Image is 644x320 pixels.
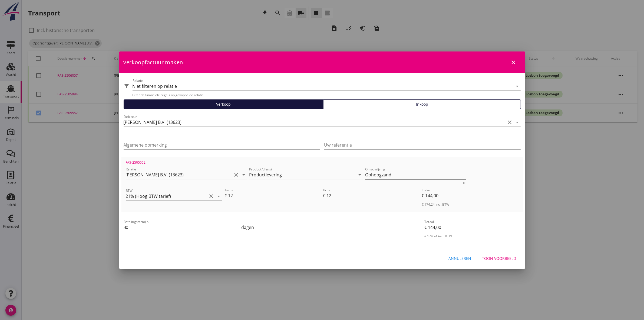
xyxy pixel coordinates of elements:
div: Filter de financiële regels op gekoppelde relatie. [133,93,521,97]
div: 10 [463,182,466,185]
input: Product/dienst [249,170,355,179]
i: close [510,59,517,66]
textarea: Omschrijving [365,170,466,179]
div: € [323,192,327,199]
div: # [224,192,228,199]
i: arrow_drop_down [216,193,222,199]
i: clear [233,172,239,178]
span: FAS-2505552 [126,160,146,165]
div: dagen [240,224,254,231]
button: Annuleren [444,254,476,263]
input: Uw referentie [324,141,521,149]
i: filter_alt [124,83,130,89]
input: Prijs [327,191,420,200]
div: € 174,24 incl. BTW [422,202,518,207]
input: Totaal [424,223,520,232]
i: arrow_drop_down [240,172,247,178]
i: clear [507,119,513,125]
input: Debiteur [124,118,506,127]
input: BTW [126,192,207,201]
input: Totaal [422,191,518,200]
button: Toon voorbeeld [478,254,521,263]
span: Verkoop [216,101,231,107]
input: Aantal [228,191,321,200]
button: Inkoop [323,99,521,109]
i: arrow_drop_down [514,119,521,125]
button: Verkoop [124,99,324,109]
div: Annuleren [449,256,471,261]
span: Inkoop [416,101,428,107]
div: € 174,24 incl. BTW [424,234,520,238]
i: arrow_drop_down [514,83,521,89]
i: clear [208,193,215,199]
input: Relatie [126,170,232,179]
div: Niet filteren op relatie [133,84,177,89]
input: Algemene opmerking [124,141,320,149]
input: Betalingstermijn [124,223,240,232]
div: verkoopfactuur maken [119,51,525,73]
i: arrow_drop_down [356,172,363,178]
div: Toon voorbeeld [482,256,516,261]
